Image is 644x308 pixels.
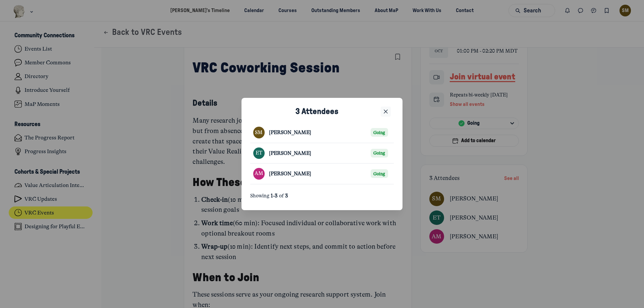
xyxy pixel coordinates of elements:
span: [PERSON_NAME] [269,171,311,177]
span: Going [371,169,388,178]
a: View user profile [269,148,351,158]
a: View user profile [269,128,351,137]
span: 3 [285,193,288,199]
span: [PERSON_NAME] [269,150,311,156]
span: Going [371,149,388,158]
a: View user profile [269,169,351,178]
a: View user profile [253,169,265,177]
button: Close [381,107,391,117]
a: View user profile [253,149,265,156]
h5: 3 Attendees [265,107,369,117]
span: Showing [250,193,269,199]
span: Going [371,128,388,137]
div: SM [253,127,265,138]
span: of [279,193,284,199]
div: ET [253,147,265,159]
a: View user profile [253,128,265,136]
span: [PERSON_NAME] [269,129,311,135]
span: 1 - 3 [271,193,277,199]
div: AM [253,168,265,180]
